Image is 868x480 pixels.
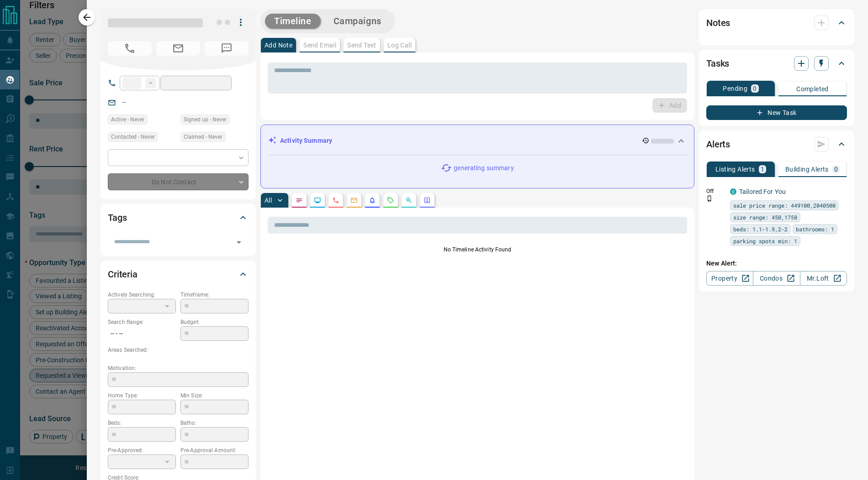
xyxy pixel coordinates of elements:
[180,419,249,427] p: Baths:
[108,364,249,372] p: Motivation:
[108,41,152,56] span: No Number
[733,224,788,234] span: beds: 1.1-1.9,2-2
[108,173,249,190] div: Do Not Contact
[706,105,847,120] button: New Task
[108,291,176,299] p: Actively Searching:
[706,16,730,30] h2: Notes
[739,188,786,195] a: Tailored For You
[733,201,836,210] span: sale price range: 449100,2040500
[108,326,176,341] p: -- - --
[733,213,797,222] span: size range: 450,1758
[715,166,755,172] p: Listing Alerts
[156,41,200,56] span: No Email
[324,14,391,29] button: Campaigns
[730,188,736,195] div: condos.ca
[796,86,829,92] p: Completed
[706,271,753,286] a: Property
[108,446,176,454] p: Pre-Approved:
[706,137,730,151] h2: Alerts
[268,132,687,149] div: Activity Summary
[800,271,847,286] a: Mr.Loft
[723,85,747,92] p: Pending
[332,197,339,204] svg: Calls
[753,271,800,286] a: Condos
[753,85,757,92] p: 0
[108,419,176,427] p: Beds:
[706,195,713,202] svg: Push Notification Only
[265,14,321,29] button: Timeline
[268,245,687,254] p: No Timeline Activity Found
[108,346,249,354] p: Areas Searched:
[706,187,725,195] p: Off
[706,12,847,34] div: Notes
[180,446,249,454] p: Pre-Approval Amount:
[108,267,138,282] h2: Criteria
[785,166,829,172] p: Building Alerts
[350,197,358,204] svg: Emails
[706,52,847,74] div: Tasks
[111,115,144,124] span: Active - Never
[405,197,413,204] svg: Opportunities
[796,224,834,234] span: bathrooms: 1
[423,197,431,204] svg: Agent Actions
[180,318,249,326] p: Budget:
[233,236,245,249] button: Open
[108,391,176,400] p: Home Type:
[265,197,272,203] p: All
[108,207,249,229] div: Tags
[180,291,249,299] p: Timeframe:
[205,41,249,56] span: No Number
[184,115,227,124] span: Signed up - Never
[706,259,847,268] p: New Alert:
[296,197,303,204] svg: Notes
[706,133,847,155] div: Alerts
[184,132,222,141] span: Claimed - Never
[761,166,764,172] p: 1
[180,391,249,400] p: Min Size:
[706,56,729,71] h2: Tasks
[122,99,126,106] a: --
[108,318,176,326] p: Search Range:
[387,197,394,204] svg: Requests
[369,197,376,204] svg: Listing Alerts
[454,163,513,173] p: generating summary
[111,132,155,141] span: Contacted - Never
[834,166,838,172] p: 0
[280,136,332,146] p: Activity Summary
[314,197,321,204] svg: Lead Browsing Activity
[108,263,249,285] div: Criteria
[108,210,127,225] h2: Tags
[265,42,292,48] p: Add Note
[733,236,797,245] span: parking spots min: 1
